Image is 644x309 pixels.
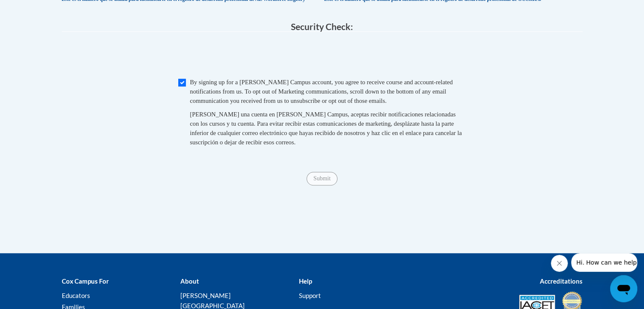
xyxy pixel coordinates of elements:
[571,253,637,272] iframe: Message from company
[190,111,462,146] span: [PERSON_NAME] una cuenta en [PERSON_NAME] Campus, aceptas recibir notificaciones relacionadas con...
[62,277,109,285] b: Cox Campus For
[540,277,583,285] b: Accreditations
[299,292,321,299] a: Support
[258,40,387,73] iframe: reCAPTCHA
[190,79,453,104] span: By signing up for a [PERSON_NAME] Campus account, you agree to receive course and account-related...
[180,277,199,285] b: About
[610,275,637,302] iframe: Button to launch messaging window
[5,6,69,13] span: Hi. How can we help?
[551,255,568,272] iframe: Close message
[62,292,90,299] a: Educators
[307,172,337,185] input: Submit
[291,21,353,32] span: Security Check:
[299,277,312,285] b: Help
